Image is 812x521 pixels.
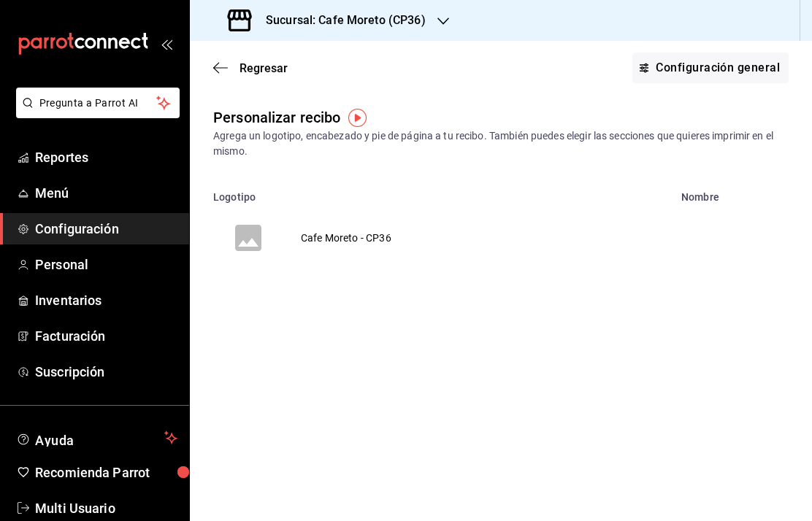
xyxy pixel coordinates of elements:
span: Reportes [35,147,177,167]
img: Tooltip marker [348,109,367,127]
span: Suscripción [35,362,177,382]
th: Logotipo [190,182,673,203]
th: Nombre [673,182,812,203]
button: Cafe Moreto - CP36 [190,203,432,273]
span: Recomienda Parrot [35,463,177,482]
span: Menú [35,183,177,203]
button: Configuración general [632,53,789,83]
span: Pregunta a Parrot AI [39,96,157,111]
div: Personalizar recibo [213,107,341,128]
span: Ayuda [35,429,158,447]
span: Multi Usuario [35,498,177,518]
td: Cafe Moreto - CP36 [283,203,409,273]
span: Personal [35,255,177,274]
table: voidReasonsTable [190,182,812,273]
button: Pregunta a Parrot AI [16,88,180,118]
div: Agrega un logotipo, encabezado y pie de página a tu recibo. También puedes elegir las secciones q... [213,128,789,159]
span: Regresar [240,61,288,75]
button: Regresar [213,61,288,75]
span: Inventarios [35,290,177,310]
span: Configuración [35,219,177,239]
a: Pregunta a Parrot AI [10,106,180,121]
button: open_drawer_menu [161,38,172,50]
span: Facturación [35,326,177,346]
h3: Sucursal: Cafe Moreto (CP36) [254,12,426,29]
